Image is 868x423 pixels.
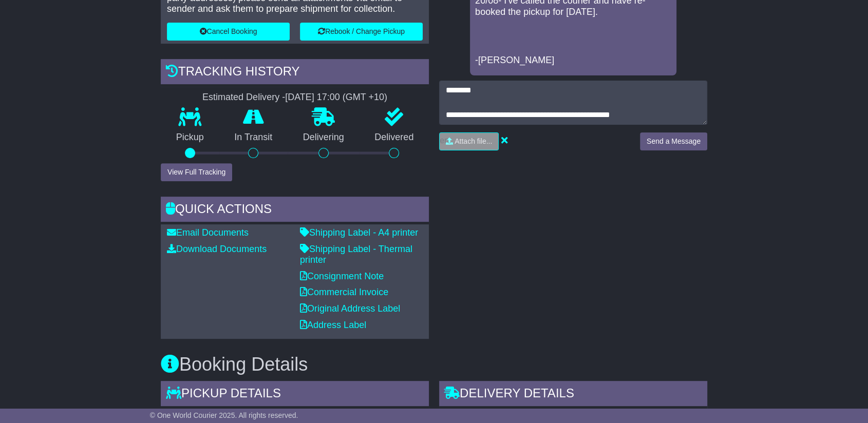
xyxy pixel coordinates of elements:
[161,354,707,375] h3: Booking Details
[161,163,232,181] button: View Full Tracking
[161,92,429,103] div: Estimated Delivery -
[300,320,366,330] a: Address Label
[300,23,423,41] button: Rebook / Change Pickup
[285,92,387,103] div: [DATE] 17:00 (GMT +10)
[300,287,388,297] a: Commercial Invoice
[300,271,384,281] a: Consignment Note
[475,55,671,66] p: -[PERSON_NAME]
[167,244,267,254] a: Download Documents
[167,227,249,238] a: Email Documents
[150,411,298,419] span: © One World Courier 2025. All rights reserved.
[219,132,288,143] p: In Transit
[360,132,429,143] p: Delivered
[300,244,412,265] a: Shipping Label - Thermal printer
[161,197,429,224] div: Quick Actions
[161,381,429,409] div: Pickup Details
[288,132,360,143] p: Delivering
[161,59,429,87] div: Tracking history
[300,227,418,238] a: Shipping Label - A4 printer
[161,132,219,143] p: Pickup
[640,132,707,150] button: Send a Message
[439,381,707,409] div: Delivery Details
[167,23,290,41] button: Cancel Booking
[300,303,400,314] a: Original Address Label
